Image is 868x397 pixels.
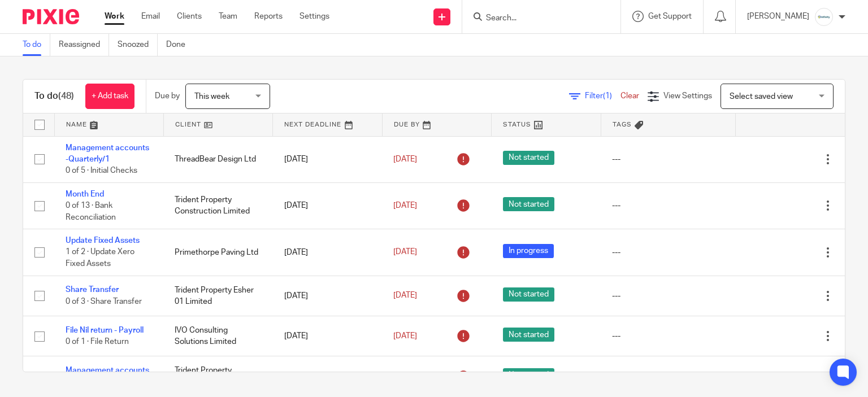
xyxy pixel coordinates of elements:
[66,248,134,268] span: 1 of 2 · Update Xero Fixed Assets
[273,316,382,356] td: [DATE]
[612,330,724,342] div: ---
[23,34,50,56] a: To do
[219,11,237,22] a: Team
[163,316,272,356] td: IVO Consulting Solutions Limited
[163,356,272,396] td: Trident Property Construction Limited
[155,90,180,102] p: Due by
[273,229,382,276] td: [DATE]
[503,287,554,302] span: Not started
[66,202,116,221] span: 0 of 13 · Bank Reconciliation
[166,34,194,56] a: Done
[141,11,160,22] a: Email
[34,90,74,102] h1: To do
[177,11,202,22] a: Clients
[273,182,382,229] td: [DATE]
[612,247,724,258] div: ---
[194,93,229,101] span: This week
[254,11,283,22] a: Reports
[273,136,382,182] td: [DATE]
[66,144,149,163] a: Management accounts -Quarterly/1
[393,202,417,210] span: [DATE]
[747,11,809,22] p: [PERSON_NAME]
[300,11,329,22] a: Settings
[485,14,587,24] input: Search
[663,92,712,100] span: View Settings
[118,34,158,56] a: Snoozed
[612,154,724,165] div: ---
[66,190,104,198] a: Month End
[613,121,632,128] span: Tags
[393,248,417,256] span: [DATE]
[163,136,272,182] td: ThreadBear Design Ltd
[620,92,639,100] a: Clear
[273,356,382,396] td: [DATE]
[66,298,142,306] span: 0 of 3 · Share Transfer
[105,11,124,22] a: Work
[612,371,724,382] div: ---
[648,12,692,20] span: Get Support
[612,290,724,302] div: ---
[23,9,79,24] img: Pixie
[163,229,272,276] td: Primethorpe Paving Ltd
[503,151,554,165] span: Not started
[85,84,134,109] a: + Add task
[273,276,382,316] td: [DATE]
[66,338,129,346] span: 0 of 1 · File Return
[58,91,74,101] span: (48)
[585,92,620,100] span: Filter
[163,182,272,229] td: Trident Property Construction Limited
[503,197,554,211] span: Not started
[603,92,612,100] span: (1)
[730,93,793,101] span: Select saved view
[66,367,149,374] a: Management accounts
[503,244,554,258] span: In progress
[66,237,140,245] a: Update Fixed Assets
[393,332,417,340] span: [DATE]
[503,368,554,382] span: Not started
[66,326,144,334] a: File Nil return - Payroll
[815,8,833,26] img: Infinity%20Logo%20with%20Whitespace%20.png
[163,276,272,316] td: Trident Property Esher 01 Limited
[503,328,554,342] span: Not started
[66,167,137,174] span: 0 of 5 · Initial Checks
[393,292,417,300] span: [DATE]
[612,200,724,211] div: ---
[393,155,417,163] span: [DATE]
[59,34,109,56] a: Reassigned
[66,286,119,294] a: Share Transfer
